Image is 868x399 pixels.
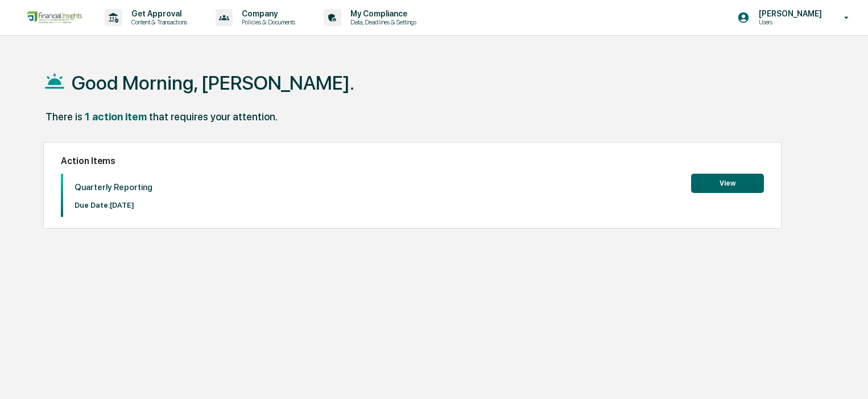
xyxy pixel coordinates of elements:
[341,9,422,18] p: My Compliance
[122,9,193,18] p: Get Approval
[750,18,828,26] p: Users
[75,201,152,209] p: Due Date: [DATE]
[27,11,82,24] img: logo
[61,156,764,166] h2: Action Items
[149,111,278,123] div: that requires your attention.
[341,18,422,26] p: Data, Deadlines & Settings
[691,174,764,193] button: View
[750,9,828,18] p: [PERSON_NAME]
[46,111,82,123] div: There is
[233,18,301,26] p: Policies & Documents
[75,182,152,192] p: Quarterly Reporting
[122,18,193,26] p: Content & Transactions
[691,177,764,188] a: View
[72,72,354,94] h1: Good Morning, [PERSON_NAME].
[233,9,301,18] p: Company
[85,111,147,123] div: 1 action item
